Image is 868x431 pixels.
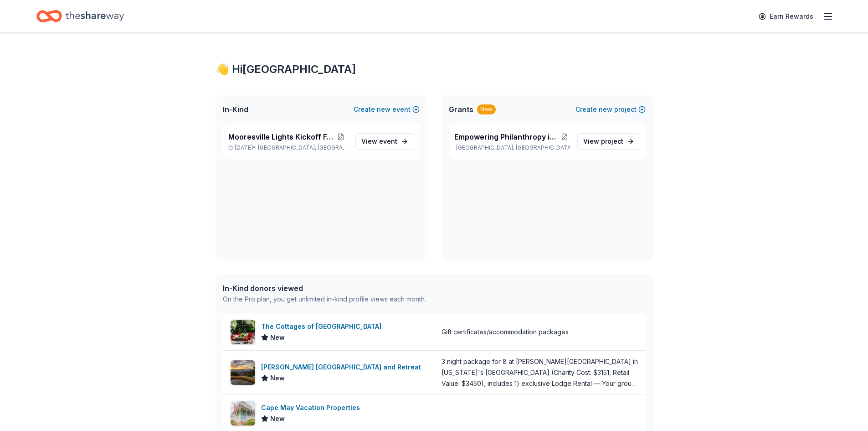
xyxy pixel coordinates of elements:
span: new [377,104,390,115]
span: new [599,104,612,115]
button: Createnewproject [575,104,646,115]
div: Cape May Vacation Properties [261,402,364,413]
span: New [270,413,285,424]
div: The Cottages of [GEOGRAPHIC_DATA] [261,321,385,332]
span: New [270,373,285,384]
span: event [379,137,397,145]
button: Createnewevent [354,104,420,115]
span: [GEOGRAPHIC_DATA], [GEOGRAPHIC_DATA] [258,144,348,151]
div: [PERSON_NAME] [GEOGRAPHIC_DATA] and Retreat [261,362,425,373]
a: View project [577,133,640,150]
div: In-Kind donors viewed [223,283,426,294]
span: Empowering Philanthropy in [GEOGRAPHIC_DATA] [454,131,560,142]
div: On the Pro plan, you get unlimited in-kind profile views each month. [223,294,426,305]
span: New [270,332,285,343]
span: View [361,136,397,147]
p: [GEOGRAPHIC_DATA], [GEOGRAPHIC_DATA] [454,144,570,151]
img: Image for The Cottages of Napa Valley [231,320,255,344]
a: Home [36,5,124,27]
a: View event [355,133,414,150]
div: Gift certificates/accommodation packages [442,327,569,338]
span: project [601,137,623,145]
p: [DATE] • [228,144,348,151]
div: 👋 Hi [GEOGRAPHIC_DATA] [216,62,653,77]
div: 3 night package for 8 at [PERSON_NAME][GEOGRAPHIC_DATA] in [US_STATE]'s [GEOGRAPHIC_DATA] (Charit... [442,356,638,389]
img: Image for Cape May Vacation Properties [231,401,255,426]
span: In-Kind [223,104,248,115]
div: New [477,104,496,114]
span: View [583,136,623,147]
a: Earn Rewards [753,8,819,25]
span: Grants [449,104,473,115]
img: Image for Downing Mountain Lodge and Retreat [231,360,255,385]
span: Mooresville Lights Kickoff Fundraiser [228,131,334,142]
